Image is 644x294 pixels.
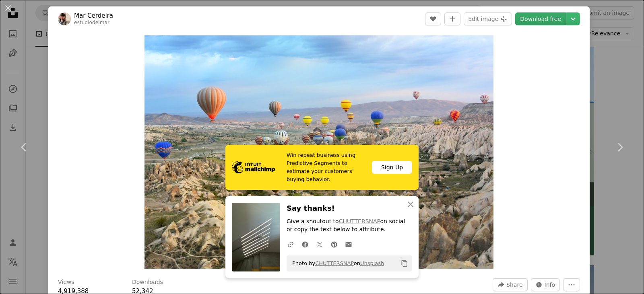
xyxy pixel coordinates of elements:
a: Next [596,109,644,186]
img: photo of assorted-color air balloon lot in mid air during daytime [144,35,493,269]
a: Unsplash [360,260,384,266]
a: estudiodelmar [74,20,109,25]
a: Share on Pinterest [327,236,341,252]
a: CHUTTERSNAP [315,260,354,266]
p: Give a shoutout to on social or copy the text below to attribute. [287,218,412,234]
h3: Say thanks! [287,203,412,214]
div: Sign Up [372,161,412,174]
button: Copy to clipboard [398,257,411,270]
button: Like [425,12,441,25]
a: Share on Facebook [298,236,312,252]
h3: Downloads [132,278,163,286]
a: Download free [515,12,566,25]
span: Photo by on [288,257,384,270]
span: Info [545,279,555,291]
button: Stats about this image [531,278,560,291]
a: Mar Cerdeira [74,12,113,20]
a: Share over email [341,236,356,252]
button: More Actions [563,278,580,291]
img: Go to Mar Cerdeira's profile [58,12,71,25]
a: Win repeat business using Predictive Segments to estimate your customers’ buying behavior.Sign Up [225,145,419,190]
button: Zoom in on this image [144,35,493,269]
span: Share [506,279,522,291]
button: Share this image [493,278,527,291]
h3: Views [58,278,74,286]
a: Share on Twitter [312,236,327,252]
button: Add to Collection [444,12,460,25]
span: Win repeat business using Predictive Segments to estimate your customers’ buying behavior. [287,151,365,183]
button: Edit image [464,12,512,25]
button: Choose download size [566,12,580,25]
a: CHUTTERSNAP [339,218,380,224]
img: file-1690386555781-336d1949dad1image [232,161,275,173]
